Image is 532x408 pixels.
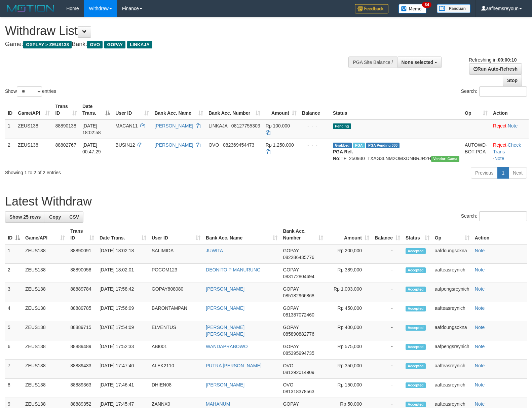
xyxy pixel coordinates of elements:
span: Pending [333,123,351,129]
td: [DATE] 17:47:40 [97,360,149,379]
span: Refreshing in: [469,57,517,63]
td: ZEUS138 [15,139,52,164]
span: LINKAJA [208,123,227,128]
span: Copy 081387072460 to clipboard [283,312,314,318]
td: ZEUS138 [15,119,52,139]
td: [DATE] 17:54:09 [97,321,149,340]
a: Note [475,267,485,272]
div: Showing 1 to 2 of 2 entries [5,166,217,176]
span: Copy 081292014909 to clipboard [283,370,314,375]
span: Grabbed [333,143,352,148]
td: Rp 150,000 [326,379,372,398]
td: ZEUS138 [23,379,68,398]
td: - [372,302,403,321]
td: Rp 575,000 [326,340,372,360]
td: 1 [5,244,23,264]
th: Balance: activate to sort column ascending [372,225,403,244]
td: - [372,283,403,302]
td: 1 [5,119,15,139]
span: Show 25 rows [9,214,41,220]
td: 88889489 [68,340,97,360]
td: 5 [5,321,23,340]
th: Balance [299,100,330,119]
td: aafpengsreynich [432,340,472,360]
a: Note [475,382,485,387]
a: CSV [65,211,83,223]
a: [PERSON_NAME] [154,123,193,128]
span: Copy 083172804694 to clipboard [283,274,314,279]
a: Show 25 rows [5,211,45,223]
td: ZEUS138 [23,321,68,340]
td: ZEUS138 [23,360,68,379]
h1: Latest Withdraw [5,195,527,208]
span: [DATE] 00:47:29 [82,142,101,154]
a: Next [508,167,527,179]
a: Run Auto-Refresh [469,63,522,75]
h1: Withdraw List [5,24,348,38]
td: - [372,321,403,340]
td: SALIMIDA [149,244,203,264]
a: PUTRA [PERSON_NAME] [206,363,262,368]
span: Vendor URL: https://trx31.1velocity.biz [431,156,459,162]
a: Reject [493,123,506,128]
a: Note [475,344,485,349]
span: Marked by aafsreyleap [353,143,365,148]
td: ABI001 [149,340,203,360]
td: 88889433 [68,360,97,379]
td: GOPAY808080 [149,283,203,302]
th: Trans ID: activate to sort column ascending [68,225,97,244]
a: [PERSON_NAME] [206,286,244,292]
span: PGA Pending [366,143,400,148]
input: Search: [479,211,527,221]
th: Action [490,100,529,119]
h4: Game: Bank: [5,41,348,48]
span: Copy 082286435776 to clipboard [283,255,314,260]
span: Copy 085890882776 to clipboard [283,331,314,337]
a: [PERSON_NAME] [154,142,193,148]
td: - [372,360,403,379]
img: Feedback.jpg [355,4,388,13]
td: 4 [5,302,23,321]
th: User ID: activate to sort column ascending [113,100,152,119]
td: - [372,264,403,283]
td: Rp 400,000 [326,321,372,340]
a: WANDAPRABOWO [206,344,248,349]
a: Check Trans [493,142,521,154]
td: [DATE] 17:52:33 [97,340,149,360]
button: None selected [397,57,442,68]
td: aafteasreynich [432,360,472,379]
th: ID [5,100,15,119]
a: Note [475,401,485,407]
td: [DATE] 17:46:41 [97,379,149,398]
span: OVO [283,382,293,387]
th: Date Trans.: activate to sort column descending [80,100,113,119]
td: 3 [5,283,23,302]
td: DHIEN08 [149,379,203,398]
img: MOTION_logo.png [5,3,56,13]
span: Copy 085395994735 to clipboard [283,350,314,356]
span: Rp 100.000 [266,123,290,128]
td: Rp 389,000 [326,264,372,283]
td: Rp 350,000 [326,360,372,379]
td: ELVENTUS [149,321,203,340]
th: Amount: activate to sort column ascending [263,100,299,119]
span: Accepted [406,344,426,350]
span: OXPLAY > ZEUS138 [23,41,72,48]
td: 88889785 [68,302,97,321]
td: aafteasreynich [432,302,472,321]
span: Accepted [406,363,426,369]
td: 7 [5,360,23,379]
select: Showentries [17,86,42,97]
td: [DATE] 18:02:18 [97,244,149,264]
a: 1 [497,167,509,179]
span: Accepted [406,267,426,273]
td: - [372,379,403,398]
a: Note [475,325,485,330]
a: Note [475,363,485,368]
td: 88889715 [68,321,97,340]
a: Copy [45,211,65,223]
td: ZEUS138 [23,244,68,264]
td: 88890091 [68,244,97,264]
a: JUWITA [206,248,223,253]
th: Bank Acc. Number: activate to sort column ascending [206,100,263,119]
